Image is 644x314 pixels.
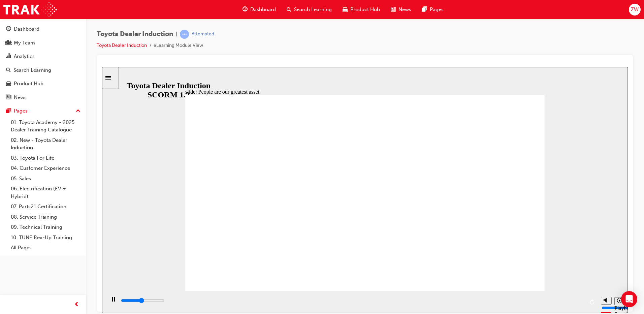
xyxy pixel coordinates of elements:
a: Analytics [3,50,83,63]
a: Search Learning [3,64,83,76]
a: Product Hub [3,77,83,90]
span: Product Hub [350,6,380,13]
span: Dashboard [250,6,276,13]
span: guage-icon [243,5,248,14]
span: news-icon [6,95,11,101]
a: 06. Electrification (EV & Hybrid) [8,184,83,201]
span: | [176,30,177,38]
span: prev-icon [74,301,79,309]
a: 01. Toyota Academy - 2025 Dealer Training Catalogue [8,117,83,135]
button: Pages [3,105,83,117]
a: 02. New - Toyota Dealer Induction [8,135,83,153]
li: eLearning Module View [154,42,203,50]
a: All Pages [8,243,83,253]
span: guage-icon [6,26,11,32]
div: playback controls [3,224,495,246]
a: Toyota Dealer Induction [97,42,147,48]
a: 03. Toyota For Life [8,153,83,163]
div: Open Intercom Messenger [621,291,637,307]
div: Analytics [14,53,35,60]
div: Pages [14,107,28,115]
a: 07. Parts21 Certification [8,201,83,212]
a: search-iconSearch Learning [281,3,337,17]
a: 04. Customer Experience [8,163,83,174]
button: Mute (Ctrl+Alt+M) [499,230,510,238]
span: people-icon [6,40,11,46]
a: 10. TUNE Rev-Up Training [8,232,83,243]
button: Playback speed [512,230,523,238]
span: search-icon [287,5,291,14]
span: chart-icon [6,54,11,60]
span: car-icon [343,5,348,14]
a: 05. Sales [8,174,83,184]
span: news-icon [391,5,396,14]
button: DashboardMy TeamAnalyticsSearch LearningProduct HubNews [3,22,83,105]
a: 09. Technical Training [8,222,83,232]
span: pages-icon [422,5,427,14]
a: guage-iconDashboard [237,3,281,17]
span: up-icon [76,107,80,116]
span: search-icon [6,67,11,73]
button: Replay (Ctrl+Alt+R) [485,230,495,240]
div: Playback Speed [512,238,522,250]
span: Pages [430,6,444,13]
input: slide progress [19,231,62,236]
a: Dashboard [3,23,83,35]
span: Toyota Dealer Induction [97,30,173,38]
a: News [3,91,83,104]
button: ZW [629,4,641,15]
span: pages-icon [6,108,11,114]
a: car-iconProduct Hub [337,3,385,17]
span: car-icon [6,81,11,87]
div: My Team [14,39,35,47]
input: volume [500,238,543,244]
div: News [14,94,27,101]
div: Product Hub [14,80,43,88]
div: Search Learning [13,66,51,74]
div: misc controls [495,224,522,246]
span: ZW [631,6,639,13]
div: Dashboard [14,25,39,33]
a: pages-iconPages [417,3,449,17]
img: Trak [3,2,57,17]
button: Pause (Ctrl+Alt+P) [3,229,15,241]
a: news-iconNews [385,3,417,17]
span: learningRecordVerb_ATTEMPT-icon [180,30,189,39]
div: Attempted [192,31,214,37]
span: Search Learning [294,6,332,13]
a: 08. Service Training [8,212,83,222]
span: News [398,6,411,13]
a: My Team [3,37,83,49]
